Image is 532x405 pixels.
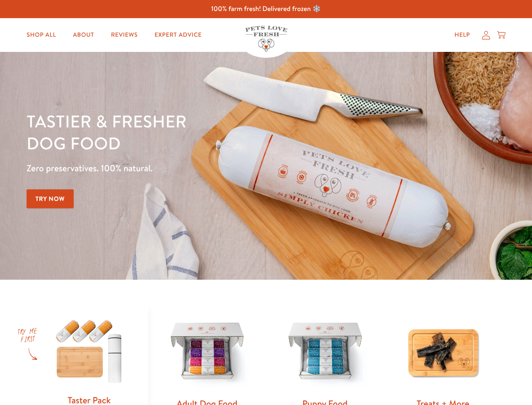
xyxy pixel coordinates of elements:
h1: Tastier & fresher dog food [27,110,346,154]
a: Expert Advice [148,27,209,43]
a: About [66,27,101,43]
img: Pets Love Fresh [245,26,287,51]
p: Zero preservatives. 100% natural. [27,161,346,176]
a: Reviews [104,27,144,43]
a: Shop All [20,27,63,43]
a: Help [448,27,477,43]
a: Try Now [27,189,74,208]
